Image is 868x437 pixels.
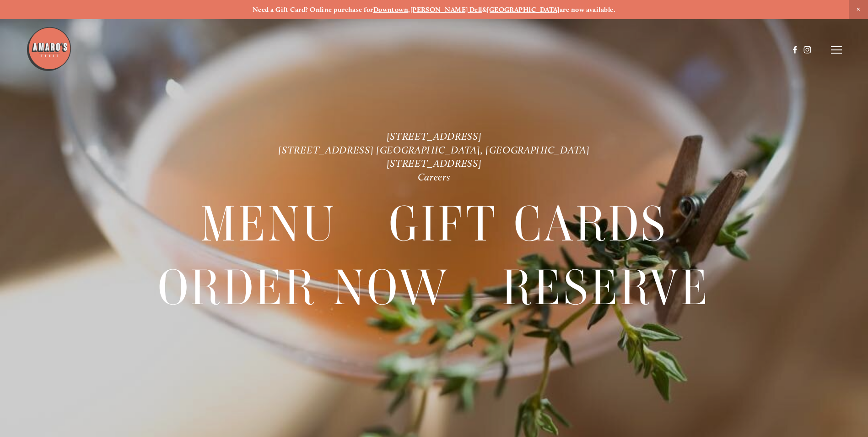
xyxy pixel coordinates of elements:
span: Menu [200,193,337,256]
strong: & [482,5,487,14]
img: Amaro's Table [26,26,72,72]
a: [GEOGRAPHIC_DATA] [487,5,560,14]
a: [STREET_ADDRESS] [387,130,482,142]
strong: Need a Gift Card? Online purchase for [253,5,373,14]
a: Gift Cards [389,193,668,255]
a: Reserve [502,257,710,319]
strong: are now available. [560,5,615,14]
a: Careers [418,171,451,183]
strong: , [408,5,410,14]
a: [PERSON_NAME] Dell [410,5,482,14]
a: [STREET_ADDRESS] [387,157,482,169]
a: [STREET_ADDRESS] [GEOGRAPHIC_DATA], [GEOGRAPHIC_DATA] [278,144,589,156]
a: Order Now [158,257,450,319]
a: Menu [200,193,337,255]
a: Downtown [373,5,409,14]
span: Gift Cards [389,193,668,256]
